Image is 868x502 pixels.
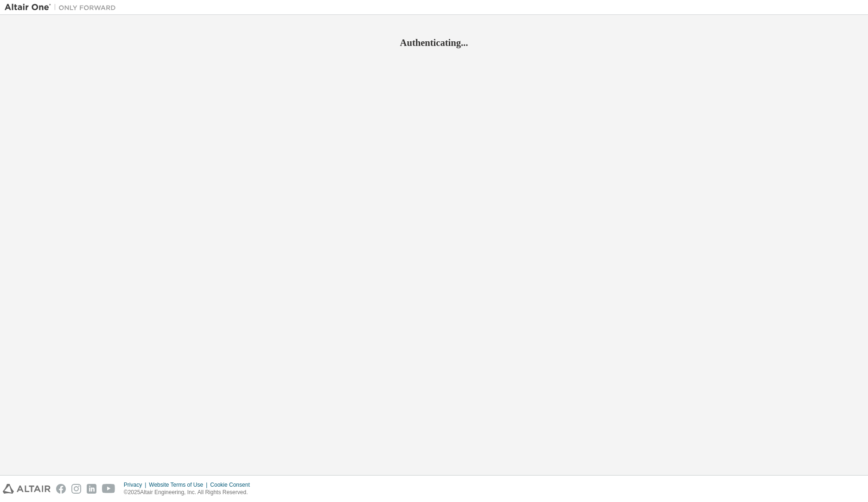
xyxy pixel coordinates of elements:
img: linkedin.svg [87,484,96,494]
img: instagram.svg [71,484,81,494]
div: Privacy [124,481,149,489]
img: Altair One [5,3,121,12]
div: Website Terms of Use [149,481,210,489]
p: © 2025 Altair Engineering, Inc. All Rights Reserved. [124,489,255,496]
img: youtube.svg [102,484,115,494]
img: facebook.svg [56,484,66,494]
h2: Authenticating... [5,37,863,49]
img: altair_logo.svg [3,484,51,494]
div: Cookie Consent [210,481,255,489]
